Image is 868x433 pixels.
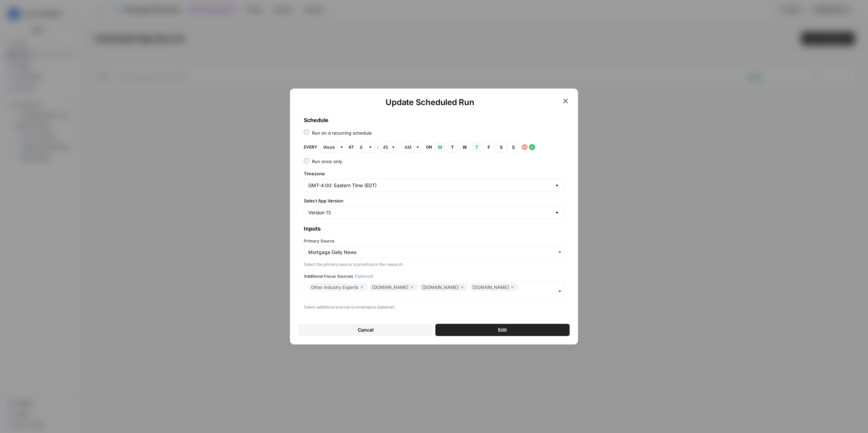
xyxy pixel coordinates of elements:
div: [DOMAIN_NAME] [472,283,516,291]
b: Schedule [304,117,329,123]
input: 8 [360,144,365,151]
input: Version 13 [308,209,552,216]
p: Select additional sources to emphasize (optional) [304,304,564,311]
input: Run on a recurring schedule [304,130,309,135]
input: Week [323,144,337,151]
button: Edit [435,324,570,336]
label: Select App Version [304,197,564,204]
div: [DOMAIN_NAME] [422,283,466,291]
button: T [447,142,458,153]
input: GMT-4:00: Eastern Time (EDT) [308,182,552,189]
span: : [377,144,378,150]
div: Other Industry Experts [311,283,365,291]
input: Mortgage Daily News [308,249,560,256]
span: on [426,144,432,150]
button: S [496,142,507,153]
div: Run once only [312,158,342,165]
span: F [487,144,491,151]
b: Inputs [304,225,321,232]
span: T [450,144,454,151]
button: W [459,142,470,153]
button: T [471,142,482,153]
button: S [508,142,519,153]
h1: Update Scheduled Run [298,97,561,108]
input: Run once only [304,158,309,163]
label: Additional Focus Sources [304,273,564,279]
label: Timezone [304,170,564,177]
span: M [438,144,442,151]
span: S [511,144,515,151]
span: T [475,144,479,151]
span: Cancel [358,327,374,333]
span: W [462,144,467,151]
input: AM [405,144,413,151]
p: Select the primary source to prioritize in the research [304,261,564,268]
input: 45 [383,144,388,151]
span: at [349,144,354,150]
div: Run on a recurring schedule [312,130,372,136]
button: M [435,142,446,153]
span: Every [304,144,317,150]
button: F [484,142,494,153]
button: Other Industry Experts[DOMAIN_NAME][DOMAIN_NAME][DOMAIN_NAME] [304,281,564,301]
div: [DOMAIN_NAME] [372,283,415,291]
label: Primary Source [304,238,564,244]
span: Edit [498,327,507,333]
span: S [499,144,503,151]
button: Cancel [298,324,433,336]
span: (Optional) [355,273,373,279]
